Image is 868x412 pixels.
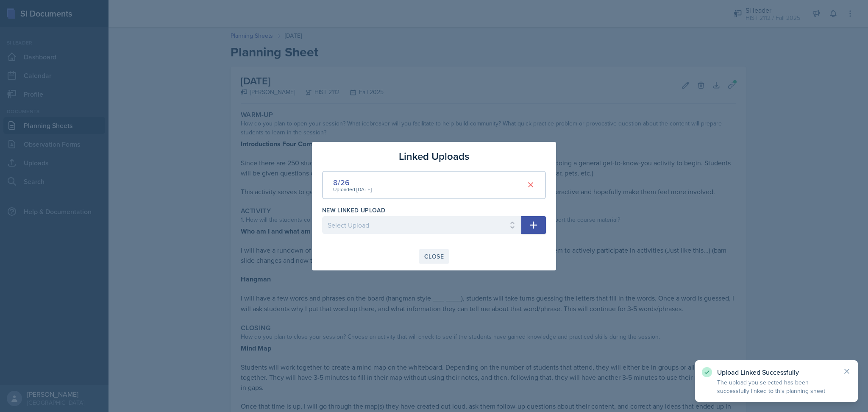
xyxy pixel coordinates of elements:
div: Close [424,253,444,260]
label: New Linked Upload [322,206,385,214]
p: The upload you selected has been successfully linked to this planning sheet [717,378,836,395]
p: Upload Linked Successfully [717,368,836,376]
h3: Linked Uploads [399,149,469,164]
button: Close [419,249,449,264]
div: 8/26 [333,177,372,188]
div: Uploaded [DATE] [333,186,372,193]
